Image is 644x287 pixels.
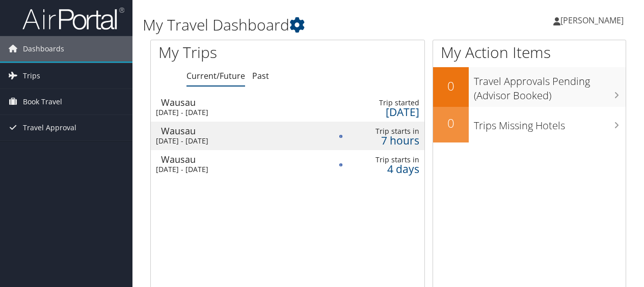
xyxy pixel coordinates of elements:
h1: My Action Items [433,42,626,63]
div: Wausau [161,155,321,164]
div: 7 hours [353,136,419,145]
div: Trip starts in [353,155,419,164]
div: Wausau [161,98,321,107]
h3: Trips Missing Hotels [474,113,626,133]
span: Dashboards [23,36,64,62]
img: alert-flat-solid-info.png [339,163,342,166]
div: [DATE] - [DATE] [156,165,316,174]
div: Wausau [161,126,321,135]
h2: 0 [433,114,469,132]
h1: My Travel Dashboard [143,14,470,36]
a: Current/Future [186,70,245,81]
h2: 0 [433,77,469,95]
div: [DATE] - [DATE] [156,108,316,117]
h1: My Trips [158,42,303,63]
div: Trip starts in [353,127,419,136]
span: Trips [23,63,40,89]
a: [PERSON_NAME] [553,5,634,36]
img: alert-flat-solid-info.png [339,135,342,138]
div: Trip started [353,98,419,107]
a: 0Trips Missing Hotels [433,107,626,142]
div: [DATE] [353,107,419,117]
a: 0Travel Approvals Pending (Advisor Booked) [433,67,626,106]
div: 4 days [353,164,419,174]
a: Past [252,70,269,81]
img: airportal-logo.png [22,7,124,31]
span: Book Travel [23,89,62,114]
span: Travel Approval [23,115,76,140]
h3: Travel Approvals Pending (Advisor Booked) [474,69,626,103]
span: [PERSON_NAME] [560,15,624,26]
div: [DATE] - [DATE] [156,136,316,146]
